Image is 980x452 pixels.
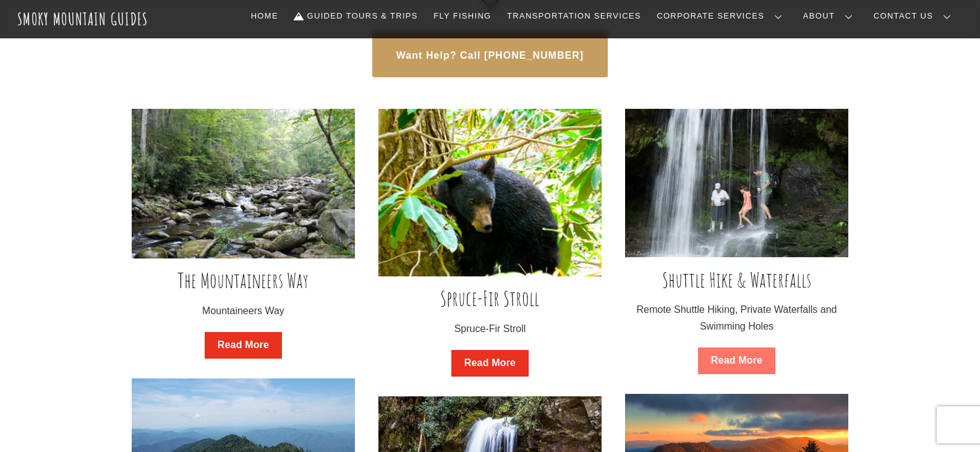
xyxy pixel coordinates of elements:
[798,3,863,29] a: About
[625,109,849,258] img: DSC08614-2-min
[378,109,602,276] img: DSCN1405-min
[698,348,775,374] a: Read More
[440,285,539,311] a: Spruce-Fir Stroll
[289,3,423,29] a: Guided Tours & Trips
[869,3,961,29] a: Contact Us
[372,32,607,77] button: Want Help? Call [PHONE_NUMBER]
[502,3,646,29] a: Transportation Services
[652,3,792,29] a: Corporate Services
[662,267,811,292] a: Shuttle Hike & Waterfalls
[428,3,496,29] a: Fly Fishing
[625,302,849,335] p: Remote Shuttle Hiking, Private Waterfalls and Swimming Holes
[378,321,602,337] p: Spruce-Fir Stroll
[132,109,356,258] img: Stream+Elkmont
[451,350,529,377] a: Read More
[132,303,356,319] p: Mountaineers Way
[246,3,283,29] a: Home
[17,9,148,29] a: Smoky Mountain Guides
[372,50,607,61] a: Want Help? Call [PHONE_NUMBER]
[205,332,282,359] a: Read More
[177,267,309,293] a: The Mountaineers Way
